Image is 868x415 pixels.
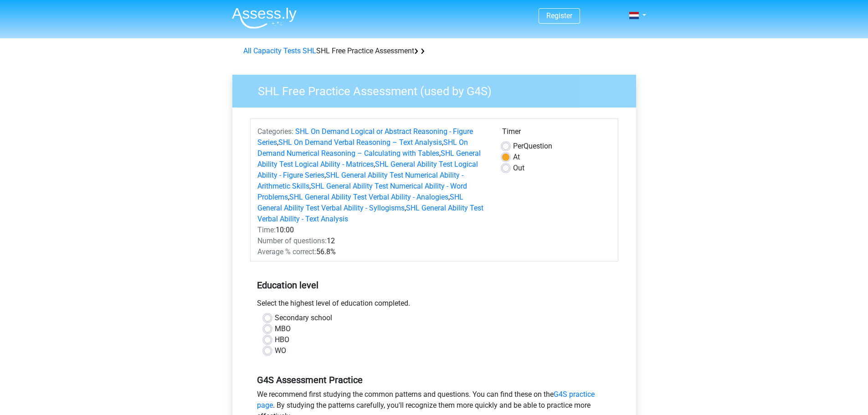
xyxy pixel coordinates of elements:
[257,280,318,291] font: Education level
[257,390,554,399] font: We recommend first studying the common patterns and questions. You can find these on the
[448,193,450,201] font: ,
[524,142,552,150] font: Question
[546,11,572,20] a: Register
[303,46,316,55] a: SHL
[257,374,363,385] font: G4S Assessment Practice
[276,225,294,234] font: 10:00
[257,299,410,307] font: Select the highest level of education completed.
[513,153,520,161] font: At
[327,236,335,245] font: 12
[289,193,448,201] a: SHL General Ability Test Verbal Ability - Analogies
[257,236,327,245] font: Number of questions:
[309,182,311,190] font: ,
[258,84,492,98] font: SHL Free Practice Assessment (used by G4S)
[243,46,301,55] a: All Capacity Tests
[275,335,289,344] font: HBO
[513,142,524,150] font: Per
[275,324,291,333] font: MBO
[257,127,293,136] font: Categories:
[374,160,375,169] font: ,
[316,247,336,256] font: 56.8%
[442,138,443,147] font: ,
[324,171,326,179] font: ,
[275,346,286,355] font: WO
[257,247,316,256] font: Average % correct:
[257,182,467,201] a: SHL General Ability Test Numerical Ability - Word Problems
[257,225,276,234] font: Time:
[405,204,406,212] font: ,
[288,193,289,201] font: ,
[232,7,297,29] img: Assessly
[513,164,524,172] font: Out
[257,171,463,190] a: SHL General Ability Test Numerical Ability - Arithmetic Skills
[277,138,278,147] font: ,
[439,149,441,158] font: ,
[502,127,521,136] font: Timer
[275,313,332,322] font: Secondary school
[257,127,473,147] a: SHL On Demand Logical or Abstract Reasoning - Figure Series
[316,46,414,55] font: SHL Free Practice Assessment
[278,138,442,147] a: SHL On Demand Verbal Reasoning – Text Analysis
